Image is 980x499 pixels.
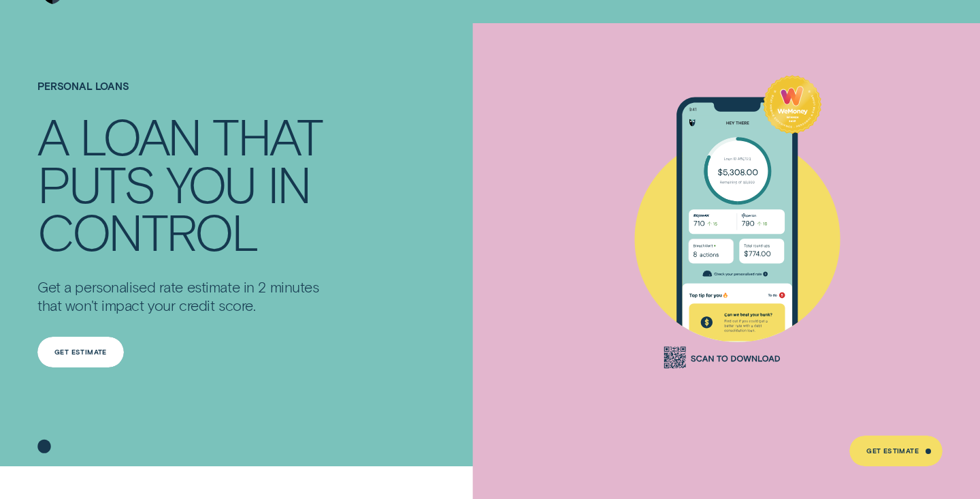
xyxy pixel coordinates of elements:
[212,112,322,160] div: THAT
[54,349,107,355] div: Get Estimate
[166,160,255,207] div: YOU
[37,112,68,160] div: A
[849,436,943,466] a: Get Estimate
[267,160,310,207] div: IN
[37,337,124,367] a: Get Estimate
[37,277,332,314] p: Get a personalised rate estimate in 2 minutes that won't impact your credit score.
[80,112,201,160] div: LOAN
[37,160,154,207] div: PUTS
[37,112,332,254] h4: A LOAN THAT PUTS YOU IN CONTROL
[37,80,332,112] h1: Personal Loans
[37,207,257,255] div: CONTROL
